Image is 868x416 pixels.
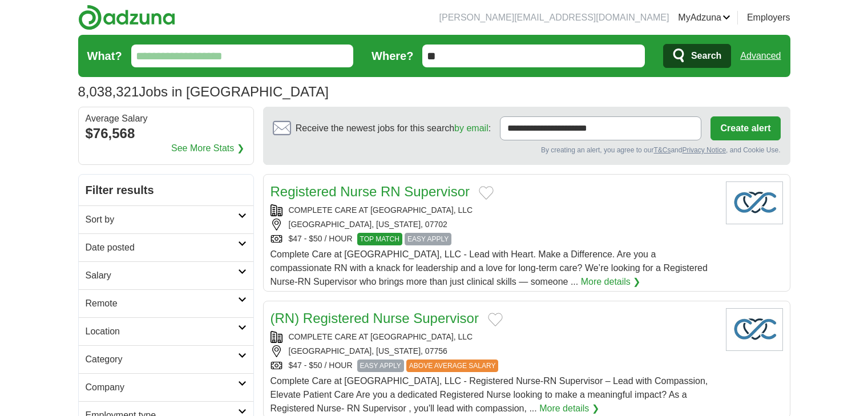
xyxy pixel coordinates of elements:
div: $76,568 [86,123,247,144]
div: By creating an alert, you agree to our and , and Cookie Use. [273,145,781,155]
a: Location [79,317,253,345]
div: COMPLETE CARE AT [GEOGRAPHIC_DATA], LLC [271,331,717,343]
span: EASY APPLY [405,233,451,245]
div: [GEOGRAPHIC_DATA], [US_STATE], 07756 [271,345,717,357]
label: What? [87,47,122,64]
a: Company [79,373,253,401]
h2: Sort by [86,213,238,227]
span: Receive the newest jobs for this search : [296,122,491,135]
a: MyAdzuna [678,11,730,25]
a: Sort by [79,205,253,233]
div: COMPLETE CARE AT [GEOGRAPHIC_DATA], LLC [271,204,717,216]
h2: Salary [86,269,238,282]
a: Category [79,345,253,373]
a: Date posted [79,233,253,261]
h2: Filter results [79,175,253,205]
span: 8,038,321 [78,82,139,102]
div: $47 - $50 / HOUR [271,360,717,372]
h2: Remote [86,297,238,310]
span: TOP MATCH [357,233,402,245]
a: Remote [79,289,253,317]
button: Add to favorite jobs [479,186,494,200]
div: $47 - $50 / HOUR [271,233,717,245]
a: See More Stats ❯ [171,142,244,155]
a: Employers [747,11,790,25]
a: Advanced [740,45,781,67]
h2: Category [86,353,238,366]
h2: Company [86,381,238,394]
button: Search [663,44,731,68]
h2: Location [86,325,238,338]
span: EASY APPLY [357,360,404,372]
img: Company logo [726,308,783,351]
div: [GEOGRAPHIC_DATA], [US_STATE], 07702 [271,219,717,231]
span: Complete Care at [GEOGRAPHIC_DATA], LLC - Lead with Heart. Make a Difference. Are you a compassio... [271,249,708,286]
img: Company logo [726,181,783,224]
a: by email [454,123,488,133]
a: T&Cs [653,146,671,154]
a: Registered Nurse RN Supervisor [271,184,470,199]
a: Privacy Notice [682,146,726,154]
h1: Jobs in [GEOGRAPHIC_DATA] [78,84,329,99]
a: (RN) Registered Nurse Supervisor [271,310,479,326]
img: Adzuna logo [78,5,175,30]
span: Search [691,45,721,67]
span: ABOVE AVERAGE SALARY [406,360,499,372]
h2: Date posted [86,241,238,255]
li: [PERSON_NAME][EMAIL_ADDRESS][DOMAIN_NAME] [439,11,669,25]
button: Add to favorite jobs [488,313,503,326]
a: More details ❯ [581,275,641,289]
button: Create alert [710,116,780,140]
a: Salary [79,261,253,289]
label: Where? [372,47,413,64]
a: More details ❯ [539,402,599,415]
div: Average Salary [86,114,247,123]
span: Complete Care at [GEOGRAPHIC_DATA], LLC - Registered Nurse-RN Supervisor – Lead with Compassion, ... [271,376,708,413]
